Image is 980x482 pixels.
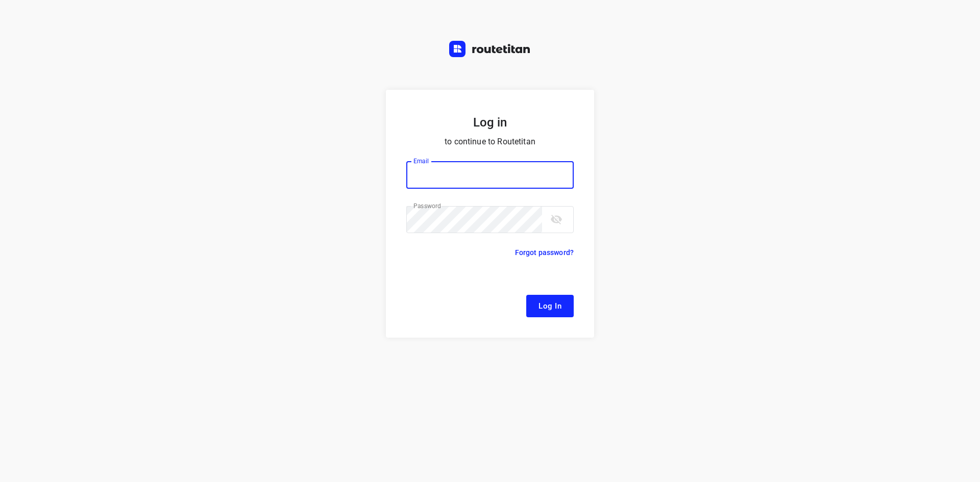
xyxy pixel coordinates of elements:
button: Log In [526,295,574,317]
h5: Log in [406,114,574,131]
img: Routetitan [449,41,531,57]
button: toggle password visibility [546,209,567,230]
p: to continue to Routetitan [406,135,574,149]
p: Forgot password? [515,246,574,259]
span: Log In [538,299,561,313]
